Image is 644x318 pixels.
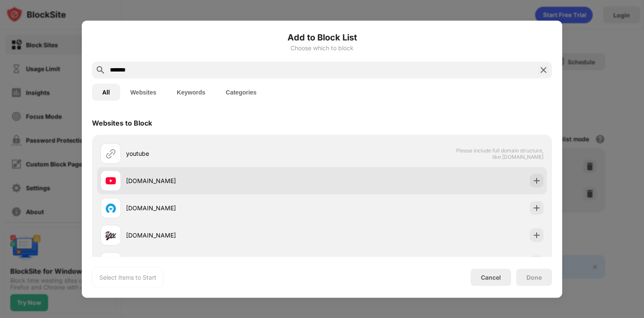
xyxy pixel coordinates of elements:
img: favicons [106,175,116,186]
div: Cancel [481,274,501,281]
div: Choose which to block [92,44,552,51]
img: search-close [538,65,549,75]
div: Websites to Block [92,118,152,127]
div: youtube [126,149,322,158]
img: url.svg [106,148,116,158]
button: Categories [216,83,267,100]
div: [DOMAIN_NAME] [126,176,322,185]
div: [DOMAIN_NAME] [126,231,322,240]
div: Done [526,274,542,281]
button: Keywords [167,83,216,100]
button: Websites [120,83,167,100]
img: search.svg [95,65,106,75]
div: Select Items to Start [99,273,156,281]
button: All [92,83,120,100]
img: favicons [106,230,116,240]
h6: Add to Block List [92,31,552,43]
div: [DOMAIN_NAME] [126,203,322,212]
img: favicons [106,203,116,213]
span: Please include full domain structure, like [DOMAIN_NAME] [456,147,543,160]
